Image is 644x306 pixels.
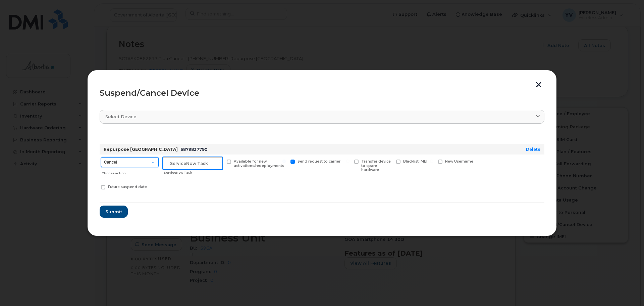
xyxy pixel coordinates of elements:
[445,159,473,164] span: New Username
[105,114,137,120] span: Select device
[282,160,286,163] input: Send request to carrier
[388,160,391,163] input: Blacklist IMEI
[105,209,122,215] span: Submit
[163,157,222,169] input: ServiceNow Task
[100,89,544,97] div: Suspend/Cancel Device
[102,168,159,176] div: Choose action
[104,147,178,152] strong: Repurpose [GEOGRAPHIC_DATA]
[100,206,128,218] button: Submit
[298,159,340,164] span: Send request to carrier
[526,147,540,152] a: Delete
[100,110,544,124] a: Select device
[164,170,222,175] div: ServiceNow Task
[346,160,350,163] input: Transfer device to spare hardware
[403,159,427,164] span: Blacklist IMEI
[361,159,391,172] span: Transfer device to spare hardware
[430,160,433,163] input: New Username
[108,185,147,189] span: Future suspend date
[219,160,222,163] input: Available for new activations/redeployments
[234,159,284,168] span: Available for new activations/redeployments
[180,147,207,152] span: 5879837790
